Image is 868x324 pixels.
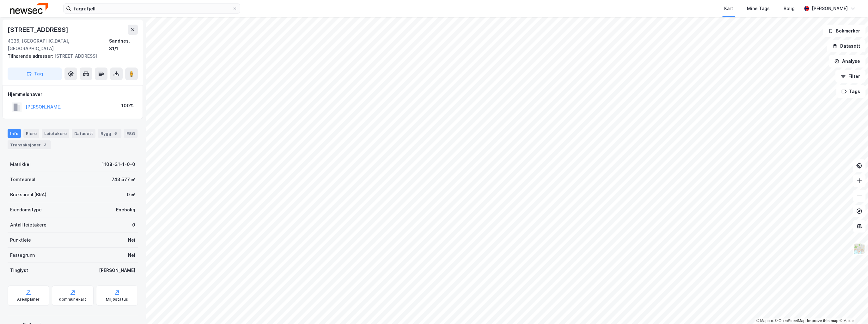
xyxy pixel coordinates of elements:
div: ESG [124,129,138,138]
div: Festegrunn [10,251,35,259]
div: 100% [121,102,134,109]
div: [STREET_ADDRESS] [8,25,70,35]
div: Sandnes, 31/1 [109,37,138,52]
button: Bokmerker [823,25,865,37]
button: Datasett [827,40,865,52]
div: Bruksareal (BRA) [10,191,46,198]
iframe: Chat Widget [836,294,868,324]
div: Bygg [98,129,121,138]
div: Nei [128,236,135,244]
div: 743 577 ㎡ [112,176,135,183]
div: 3 [42,142,48,148]
div: Punktleie [10,236,31,244]
span: Tilhørende adresser: [8,53,54,59]
button: Tags [836,85,865,98]
div: [PERSON_NAME] [99,267,135,274]
div: Nei [128,251,135,259]
div: Leietakere [42,129,69,138]
div: Kommunekart [59,297,86,302]
button: Filter [835,70,865,83]
div: Kontrollprogram for chat [836,294,868,324]
input: Søk på adresse, matrikkel, gårdeiere, leietakere eller personer [71,4,232,13]
div: [PERSON_NAME] [812,5,848,12]
div: Arealplaner [17,297,40,302]
a: Mapbox [756,319,773,323]
div: Mine Tags [747,5,770,12]
div: Enebolig [116,206,135,214]
div: 0 ㎡ [127,191,135,198]
div: Bolig [784,5,795,12]
a: Improve this map [807,319,838,323]
div: Matrikkel [10,161,31,168]
img: Z [853,243,865,255]
a: OpenStreetMap [775,319,805,323]
div: Miljøstatus [106,297,128,302]
div: 6 [113,130,119,137]
div: Antall leietakere [10,221,46,229]
img: newsec-logo.f6e21ccffca1b3a03d2d.png [10,3,48,14]
button: Tag [8,68,62,80]
div: [STREET_ADDRESS] [8,52,133,60]
div: 4336, [GEOGRAPHIC_DATA], [GEOGRAPHIC_DATA] [8,37,109,52]
div: Kart [724,5,733,12]
div: Hjemmelshaver [8,91,138,98]
div: 0 [132,221,135,229]
div: Eiere [23,129,39,138]
div: 1108-31-1-0-0 [102,161,135,168]
div: Tinglyst [10,267,28,274]
div: Eiendomstype [10,206,42,214]
div: Info [8,129,21,138]
div: Transaksjoner [8,140,51,149]
button: Analyse [829,55,865,68]
div: Tomteareal [10,176,35,183]
div: Datasett [72,129,95,138]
